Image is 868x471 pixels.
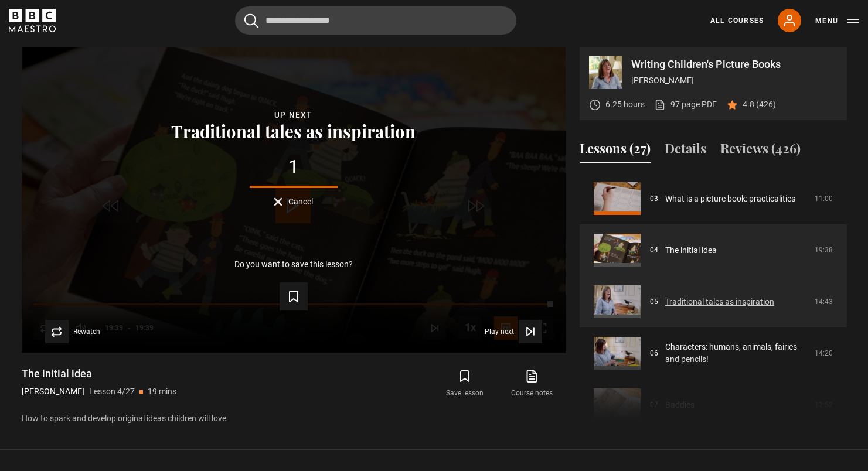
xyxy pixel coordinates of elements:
[665,139,706,163] button: Details
[274,197,313,206] button: Cancel
[743,98,776,111] p: 4.8 (426)
[665,244,717,257] a: The initial idea
[665,296,774,308] a: Traditional tales as inspiration
[9,9,56,32] svg: BBC Maestro
[665,193,795,205] a: What is a picture book: practicalities
[631,59,838,70] p: Writing Children's Picture Books
[580,139,651,163] button: Lessons (27)
[234,260,353,268] p: Do you want to save this lesson?
[498,367,565,401] a: Course notes
[235,6,516,35] input: Search
[89,385,135,398] p: Lesson 4/27
[148,385,176,398] p: 19 mins
[168,122,419,140] button: Traditional tales as inspiration
[665,341,808,366] a: Characters: humans, animals, fairies - and pencils!
[22,47,566,353] video-js: Video Player
[431,367,498,401] button: Save lesson
[288,197,313,206] span: Cancel
[815,15,859,27] button: Toggle navigation
[22,367,176,381] h1: The initial idea
[710,15,764,26] a: All Courses
[485,328,514,335] span: Play next
[45,320,100,343] button: Rewatch
[40,158,547,176] div: 1
[22,412,566,425] p: How to spark and develop original ideas children will love.
[654,98,717,111] a: 97 page PDF
[22,385,84,398] p: [PERSON_NAME]
[631,74,838,87] p: [PERSON_NAME]
[244,13,258,28] button: Submit the search query
[720,139,801,163] button: Reviews (426)
[73,328,100,335] span: Rewatch
[485,320,542,343] button: Play next
[605,98,645,111] p: 6.25 hours
[40,108,547,122] div: Up next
